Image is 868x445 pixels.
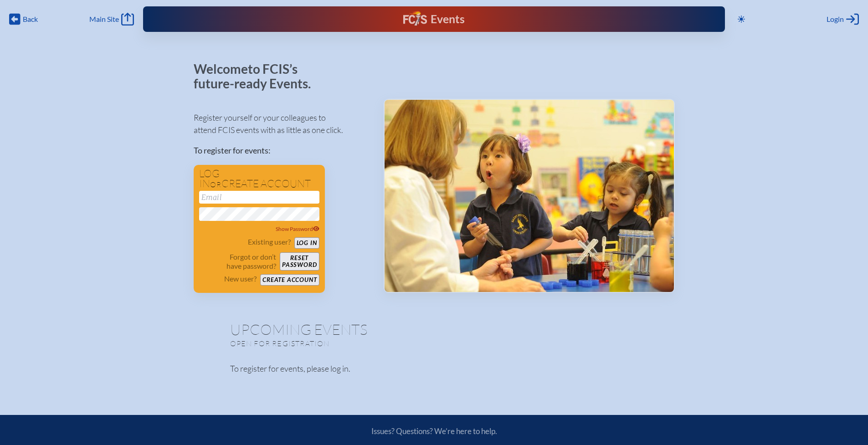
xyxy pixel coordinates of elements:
span: or [210,180,221,189]
button: Create account [260,274,319,286]
button: Log in [294,237,319,249]
p: Forgot or don’t have password? [199,252,277,271]
p: Open for registration [230,339,471,348]
p: Welcome to FCIS’s future-ready Events. [194,62,321,91]
span: Back [23,15,38,24]
p: Existing user? [248,237,291,246]
span: Login [827,15,844,24]
img: Events [385,100,674,292]
input: Email [199,191,319,204]
button: Resetpassword [280,252,319,271]
p: To register for events: [194,144,369,157]
h1: Upcoming Events [230,322,638,337]
p: Register yourself or your colleagues to attend FCIS events with as little as one click. [194,112,369,136]
h1: Log in create account [199,169,319,189]
span: Show Password [276,225,319,232]
a: Main Site [89,13,134,26]
p: Issues? Questions? We’re here to help. [274,426,595,436]
p: New user? [224,274,257,283]
div: FCIS Events — Future ready [303,11,565,27]
span: Main Site [89,15,119,24]
p: To register for events, please log in. [230,363,638,375]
